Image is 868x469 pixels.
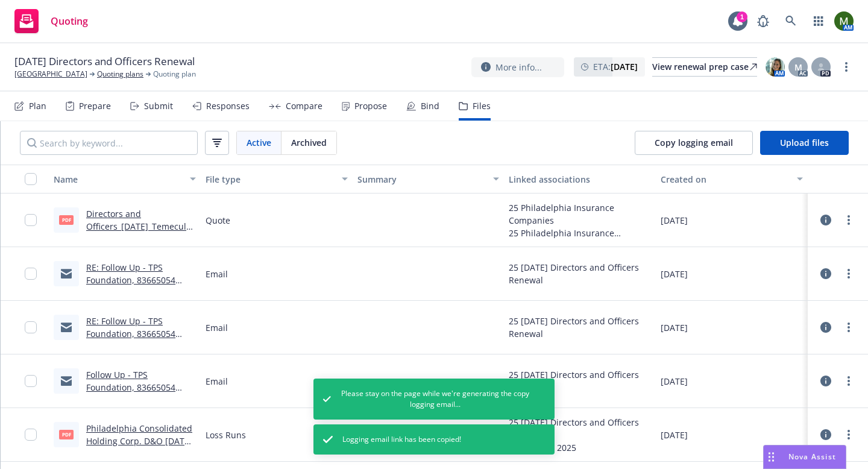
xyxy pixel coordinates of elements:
span: pdf [59,215,74,224]
span: pdf [59,430,74,439]
span: Copy logging email [655,137,733,148]
a: Switch app [807,9,831,33]
a: more [839,60,854,74]
a: Search [779,9,803,33]
button: Name [49,165,201,194]
button: More info... [471,57,564,77]
span: Logging email link has been copied! [342,434,461,445]
div: 25 Philadelphia Insurance Companies [509,201,651,227]
div: Loss Runs - 2025 [509,441,651,454]
span: [DATE] [661,268,688,280]
span: Archived [291,136,327,149]
strong: [DATE] [611,61,638,72]
div: Compare [286,101,322,111]
button: Copy logging email [635,131,753,155]
span: Please stay on the page while we're generating the copy logging email... [341,388,530,410]
button: Upload files [760,131,849,155]
span: Quoting [51,16,88,26]
a: more [841,427,856,442]
span: Upload files [780,137,829,148]
div: File type [206,173,335,186]
a: Quoting [10,4,93,38]
span: More info... [495,61,542,74]
a: more [841,266,856,281]
input: Toggle Row Selected [25,375,37,387]
a: [GEOGRAPHIC_DATA] [14,69,87,80]
a: RE: Follow Up - TPS Foundation, 83665054 PathID: 18451066, Effective [DATE] [86,262,195,311]
span: Email [206,375,228,388]
span: [DATE] Directors and Officers Renewal [14,54,195,69]
div: 25 Philadelphia Insurance Companies, Philadelphia Indemnity Insurance Company - [GEOGRAPHIC_DATA]... [509,227,651,239]
span: [DATE] [661,429,688,441]
span: Nova Assist [788,452,836,462]
input: Toggle Row Selected [25,321,37,333]
span: [DATE] [661,214,688,227]
div: 25 [DATE] Directors and Officers Renewal [509,261,651,286]
span: [DATE] [661,375,688,388]
a: more [841,374,856,388]
span: ETA : [593,60,638,73]
img: photo [766,57,785,77]
div: Created on [661,173,790,186]
img: photo [834,11,854,31]
a: Report a Bug [751,9,775,33]
a: more [841,320,856,335]
span: M [794,61,802,74]
input: Search by keyword... [20,131,198,155]
button: Nova Assist [763,445,846,469]
a: more [841,213,856,227]
button: Linked associations [504,165,656,194]
div: Drag to move [764,445,779,468]
div: 25 [DATE] Directors and Officers Renewal [509,416,651,441]
div: 25 [DATE] Directors and Officers Renewal [509,315,651,340]
div: Summary [357,173,486,186]
span: Loss Runs [206,429,246,441]
a: Follow Up - TPS Foundation, 83665054 PathID: 18451066, Effective [DATE] [86,369,195,418]
div: Bind [421,101,439,111]
input: Toggle Row Selected [25,268,37,280]
a: View renewal prep case [652,57,757,77]
span: Email [206,321,228,334]
span: Quoting plan [153,69,196,80]
a: Quoting plans [97,69,143,80]
div: 25 [DATE] Directors and Officers Renewal [509,368,651,394]
button: File type [201,165,353,194]
span: Quote [206,214,230,227]
button: Summary [353,165,505,194]
span: Email [206,268,228,280]
div: Propose [354,101,387,111]
div: Submit [144,101,173,111]
span: [DATE] [661,321,688,334]
div: Prepare [79,101,111,111]
div: Linked associations [509,173,651,186]
input: Select all [25,173,37,185]
div: View renewal prep case [652,58,757,76]
a: RE: Follow Up - TPS Foundation, 83665054 PathID: 18451066, Effective [DATE] [86,315,195,365]
div: Name [54,173,183,186]
div: 1 [737,11,747,22]
input: Toggle Row Selected [25,429,37,441]
input: Toggle Row Selected [25,214,37,226]
span: Active [247,136,271,149]
div: Responses [206,101,250,111]
a: Directors and Officers_[DATE]_Temecula Preparatory School.pdf [86,208,191,245]
div: Files [473,101,491,111]
div: Plan [29,101,46,111]
button: Created on [656,165,808,194]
